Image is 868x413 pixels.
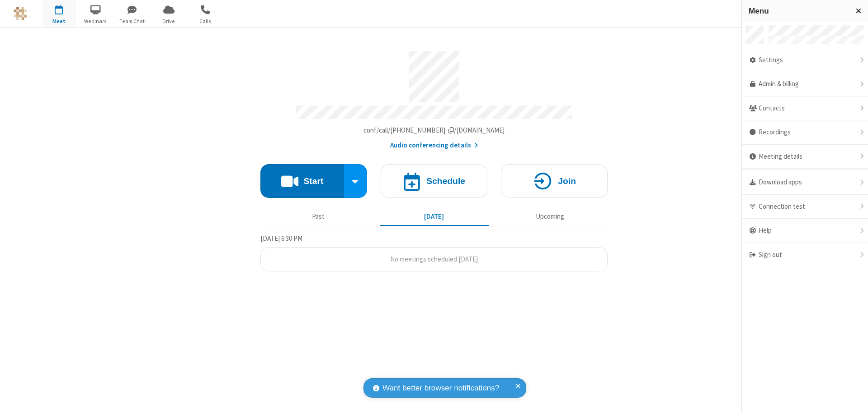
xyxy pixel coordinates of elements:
span: [DATE] 6:30 PM [260,234,302,243]
div: Start conference options [344,164,368,198]
section: Today's Meetings [260,233,608,272]
h4: Join [558,177,576,185]
div: Help [742,219,868,243]
button: [DATE] [380,208,489,225]
div: Recordings [742,120,868,145]
h4: Start [303,177,323,185]
div: Download apps [742,170,868,195]
h3: Menu [749,7,848,15]
div: Contacts [742,96,868,121]
button: Copy my meeting room linkCopy my meeting room link [363,125,505,136]
span: Copy my meeting room link [363,126,505,134]
a: Admin & billing [742,72,868,96]
button: Past [264,208,373,225]
button: Schedule [381,164,487,198]
button: Upcoming [495,208,604,225]
span: Want better browser notifications? [382,382,499,394]
div: Connection test [742,195,868,219]
span: No meetings scheduled [DATE] [390,255,478,263]
span: Calls [189,17,222,25]
h4: Schedule [426,177,465,185]
button: Start [260,164,344,198]
button: Audio conferencing details [390,140,478,151]
div: Sign out [742,243,868,267]
button: Join [501,164,608,198]
div: Settings [742,48,868,73]
span: Webinars [79,17,113,25]
span: Team Chat [115,17,149,25]
span: Meet [42,17,76,25]
section: Account details [260,45,608,151]
img: QA Selenium DO NOT DELETE OR CHANGE [14,7,27,20]
div: Meeting details [742,145,868,169]
span: Drive [152,17,186,25]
